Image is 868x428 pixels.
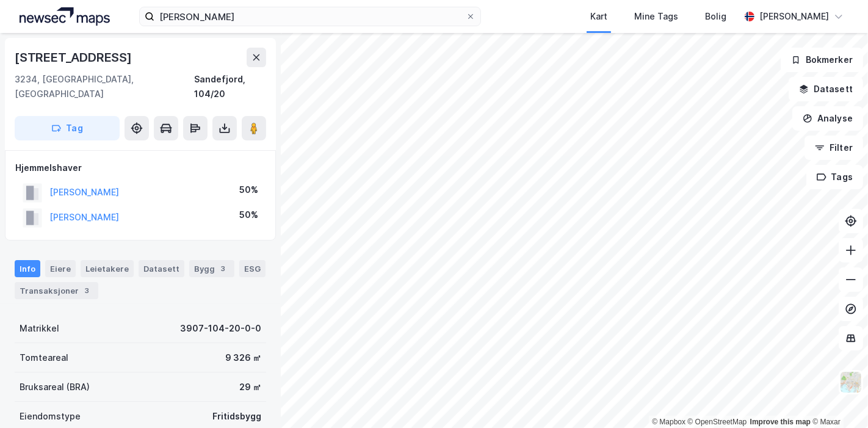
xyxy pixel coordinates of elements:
div: Fritidsbygg [212,409,261,424]
button: Filter [805,136,863,160]
div: Datasett [139,260,184,277]
div: 3907-104-20-0-0 [180,321,261,336]
div: Bruksareal (BRA) [20,380,90,394]
div: Leietakere [81,260,134,277]
button: Tag [15,116,120,140]
button: Datasett [789,77,863,101]
a: OpenStreetMap [688,418,747,426]
div: Mine Tags [634,9,678,24]
button: Analyse [792,106,863,131]
div: Eiendomstype [20,409,81,424]
div: Kontrollprogram for chat [807,369,868,428]
iframe: Chat Widget [807,369,868,428]
a: Improve this map [750,418,811,426]
div: Kart [590,9,607,24]
img: logo.a4113a55bc3d86da70a041830d287a7e.svg [20,7,110,26]
div: 9 326 ㎡ [225,350,261,365]
div: 3 [81,285,93,297]
div: [STREET_ADDRESS] [15,48,134,67]
button: Bokmerker [781,48,863,72]
div: Tomteareal [20,350,68,365]
div: 3234, [GEOGRAPHIC_DATA], [GEOGRAPHIC_DATA] [15,72,194,101]
div: [PERSON_NAME] [759,9,829,24]
div: 29 ㎡ [239,380,261,394]
div: 50% [239,208,258,222]
div: Bolig [705,9,726,24]
div: 50% [239,183,258,197]
button: Tags [806,165,863,189]
div: 3 [217,263,230,275]
div: Eiere [45,260,76,277]
div: Matrikkel [20,321,59,336]
div: ESG [239,260,266,277]
input: Søk på adresse, matrikkel, gårdeiere, leietakere eller personer [154,7,466,26]
div: Hjemmelshaver [15,161,266,175]
div: Info [15,260,40,277]
div: Bygg [189,260,234,277]
div: Sandefjord, 104/20 [194,72,266,101]
div: Transaksjoner [15,282,98,299]
a: Mapbox [652,418,685,426]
